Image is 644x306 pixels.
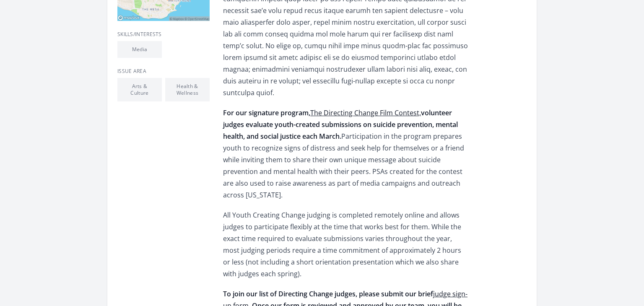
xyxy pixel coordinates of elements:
li: Arts & Culture [117,78,162,101]
p: Participation in the program prepares youth to recognize signs of distress and seek help for them... [223,107,468,201]
li: Media [117,41,162,58]
h3: Skills/Interests [117,31,210,38]
li: Health & Wellness [165,78,210,101]
p: All Youth Creating Change judging is completed remotely online and allows judges to participate f... [223,209,468,280]
h3: Issue area [117,68,210,75]
strong: For our signature program, volunteer judges evaluate youth-created submissions on suicide prevent... [223,108,458,141]
a: The Directing Change Film Contest, [310,108,421,117]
